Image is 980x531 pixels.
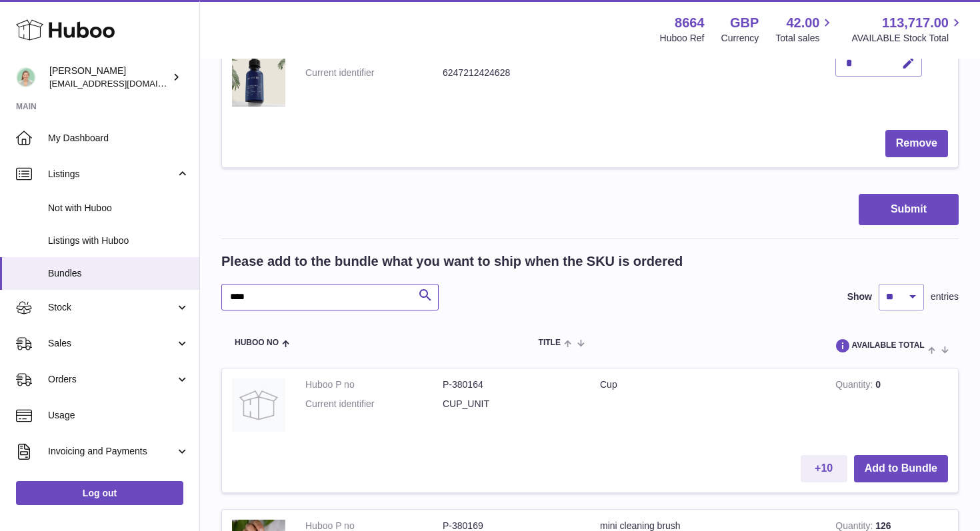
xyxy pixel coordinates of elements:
[305,67,443,79] dt: Current identifier
[48,235,189,247] span: Listings with Huboo
[590,37,825,120] td: Sérénité Oil
[16,67,36,87] img: hello@thefacialcuppingexpert.com
[232,47,285,107] img: Sérénité Oil
[801,455,847,482] button: +10
[931,290,959,303] span: entries
[730,14,759,32] strong: GBP
[660,32,705,45] div: Huboo Ref
[830,337,925,354] span: AVAILABLE Total
[443,67,580,79] dd: 6247212424628
[232,378,285,432] img: Cup
[221,253,683,270] h2: Please add to the bundle what you want to ship when the SKU is ordered
[48,301,175,314] span: Stock
[443,398,580,410] dd: CUP_UNIT
[590,368,825,445] td: Cup
[48,202,189,215] span: Not with Huboo
[48,373,175,386] span: Orders
[48,267,189,280] span: Bundles
[49,65,169,90] div: [PERSON_NAME]
[305,398,443,410] dt: Current identifier
[775,14,835,45] a: 42.00 Total sales
[539,338,561,347] span: Title
[825,368,958,445] td: 0
[16,481,183,505] a: Log out
[48,168,175,181] span: Listings
[48,409,189,422] span: Usage
[775,32,835,45] span: Total sales
[885,130,948,157] button: Remove
[721,32,759,45] div: Currency
[847,290,872,303] label: Show
[786,14,819,32] span: 42.00
[305,378,443,391] dt: Huboo P no
[882,14,949,32] span: 113,717.00
[835,379,875,393] strong: Quantity
[854,455,948,482] button: Add to Bundle
[851,32,964,45] span: AVAILABLE Stock Total
[859,194,959,225] button: Submit
[48,337,175,350] span: Sales
[49,78,196,89] span: [EMAIL_ADDRESS][DOMAIN_NAME]
[48,445,175,458] span: Invoicing and Payments
[48,132,189,145] span: My Dashboard
[235,338,279,347] span: Huboo no
[443,378,580,391] dd: P-380164
[851,14,964,45] a: 113,717.00 AVAILABLE Stock Total
[675,14,705,32] strong: 8664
